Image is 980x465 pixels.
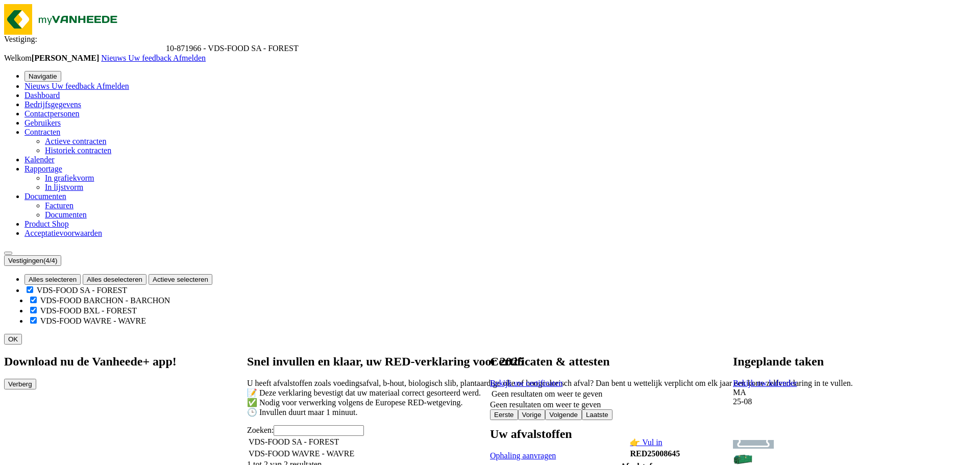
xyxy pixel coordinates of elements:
a: Contactpersonen [24,109,80,118]
span: Uw feedback [128,54,171,62]
button: Next [545,409,582,420]
button: Alles selecteren [24,274,81,285]
a: Kalender [24,155,55,164]
label: VDS-FOOD WAVRE - WAVRE [40,316,146,325]
a: Dashboard [24,91,60,100]
a: Bekijk uw certificaten [490,379,562,387]
h2: Snel invullen en klaar, uw RED-verklaring voor 2025 [247,355,853,369]
td: VDS-FOOD WAVRE - WAVRE [248,449,628,459]
a: Uw feedback [52,82,96,90]
img: myVanheede [4,4,127,35]
a: Afmelden [96,82,129,90]
span: 10-871966 - VDS-FOOD SA - FOREST [166,44,299,53]
span: Uw feedback [52,82,95,90]
div: 25-08 [733,397,976,406]
a: Nieuws [101,54,128,62]
a: Afmelden [173,54,206,62]
span: Navigatie [29,72,57,80]
div: Geen resultaten om weer te geven [490,400,726,409]
td: VDS-FOOD SA - FOREST [248,437,628,448]
span: Nieuws [101,54,126,62]
label: Zoeken: [247,426,274,434]
button: Verberg [4,379,36,389]
a: Product Shop [24,219,69,228]
button: Navigatie [24,71,61,82]
a: In grafiekvorm [45,174,94,182]
h2: Ingeplande taken [733,355,976,369]
a: Nieuws [24,82,52,90]
td: Geen resultaten om weer te geven [491,389,725,399]
button: Alles deselecteren [83,274,146,285]
button: Vestigingen(4/4) [4,255,61,266]
a: Bekijk uw kalender [733,379,797,387]
a: Documenten [45,210,87,219]
h2: Certificaten & attesten [490,355,726,369]
a: Historiek contracten [45,146,111,155]
button: OK [4,334,22,345]
a: Contracten [24,128,60,136]
a: Facturen [45,201,73,210]
a: Bedrijfsgegevens [24,100,81,109]
p: U heeft afvalstoffen zoals voedingsafval, b-hout, biologisch slib, plantaardige olie of hoogcalor... [247,379,853,417]
a: Actieve contracten [45,137,106,145]
a: Ophaling aanvragen [490,451,556,460]
span: Nieuws [24,82,50,90]
span: Vestiging: [4,35,37,43]
label: VDS-FOOD BARCHON - BARCHON [40,296,170,305]
a: Acceptatievoorwaarden [24,229,102,237]
span: Vestigingen [8,257,57,264]
nav: pagination [490,409,726,420]
a: Gebruikers [24,118,61,127]
button: Actieve selecteren [149,274,212,285]
a: In lijstvorm [45,183,83,191]
label: VDS-FOOD SA - FOREST [37,286,127,295]
h2: Uw afvalstoffen [490,427,740,441]
span: Verberg [8,380,32,388]
strong: [PERSON_NAME] [32,54,99,62]
div: MA [733,388,976,397]
button: Last [582,409,612,420]
button: First [490,409,518,420]
count: (4/4) [43,257,57,264]
span: Welkom [4,54,101,62]
a: Rapportage [24,164,62,173]
label: VDS-FOOD BXL - FOREST [40,306,137,315]
button: Previous [518,409,546,420]
a: Documenten [24,192,66,201]
a: Uw feedback [128,54,173,62]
